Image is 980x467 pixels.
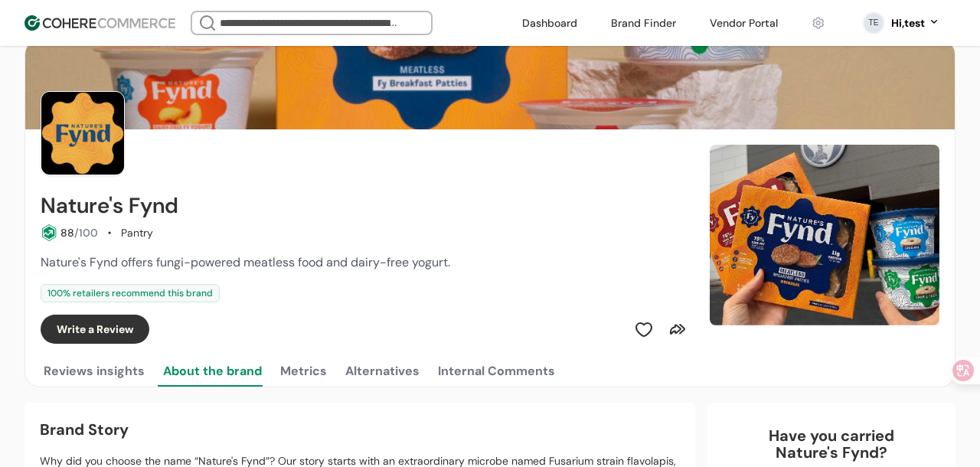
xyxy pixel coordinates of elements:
[60,226,74,240] span: 88
[710,145,939,325] div: Carousel
[710,145,939,325] div: Slide 1
[41,91,125,175] img: Brand Photo
[25,40,955,129] img: Brand cover image
[342,356,423,387] button: Alternatives
[710,145,939,325] img: Slide 0
[277,356,330,387] button: Metrics
[41,315,149,344] button: Write a Review
[41,194,178,218] h2: Nature's Fynd
[121,225,153,241] div: Pantry
[723,427,940,461] div: Have you carried
[438,362,555,380] div: Internal Comments
[891,15,925,31] div: Hi, test
[160,356,265,387] button: About the brand
[41,254,450,270] span: Nature's Fynd offers fungi-powered meatless food and dairy-free yogurt.
[891,15,940,31] button: Hi,test
[74,226,98,240] span: /100
[41,284,220,302] div: 100 % retailers recommend this brand
[24,15,175,31] img: Cohere Logo
[41,356,148,387] button: Reviews insights
[862,11,885,34] svg: 0 percent
[723,444,940,461] p: Nature's Fynd ?
[40,418,680,441] div: Brand Story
